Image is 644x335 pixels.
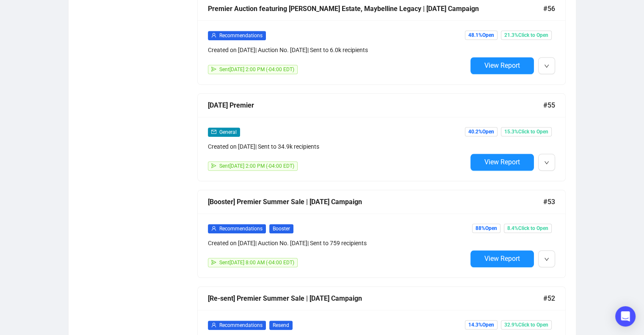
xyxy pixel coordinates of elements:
span: #52 [543,293,555,304]
span: mail [211,129,216,134]
span: #53 [543,197,555,207]
span: 32.9% Click to Open [501,320,552,329]
div: Created on [DATE] | Sent to 34.9k recipients [208,142,467,151]
span: 14.3% Open [465,320,498,329]
button: View Report [470,154,534,171]
span: Sent [DATE] 8:00 AM (-04:00 EDT) [219,260,294,266]
div: [Re-sent] Premier Summer Sale | [DATE] Campaign [208,293,543,304]
button: View Report [470,250,534,267]
span: user [211,226,216,231]
span: Recommendations [219,33,263,39]
span: 48.1% Open [465,30,498,40]
span: 21.3% Click to Open [501,30,552,40]
span: View Report [484,255,520,263]
span: send [211,163,216,168]
span: 8.4% Click to Open [504,224,552,233]
span: Resend [269,321,293,330]
span: down [544,64,549,69]
a: [Booster] Premier Summer Sale | [DATE] Campaign#53userRecommendationsBoosterCreated on [DATE]| Au... [197,190,566,278]
div: Open Intercom Messenger [615,306,636,327]
span: Recommendations [219,322,263,328]
span: Recommendations [219,226,263,232]
span: Sent [DATE] 2:00 PM (-04:00 EDT) [219,163,294,169]
span: 88% Open [472,224,500,233]
div: Created on [DATE] | Auction No. [DATE] | Sent to 759 recipients [208,238,467,248]
span: send [211,66,216,72]
div: Created on [DATE] | Auction No. [DATE] | Sent to 6.0k recipients [208,45,467,55]
span: 40.2% Open [465,127,498,136]
span: General [219,129,237,135]
span: user [211,322,216,327]
div: Premier Auction featuring [PERSON_NAME] Estate, Maybelline Legacy | [DATE] Campaign [208,3,543,14]
span: down [544,160,549,165]
span: #56 [543,3,555,14]
div: [Booster] Premier Summer Sale | [DATE] Campaign [208,197,543,207]
span: View Report [484,61,520,69]
span: send [211,260,216,265]
button: View Report [470,57,534,74]
span: Booster [269,224,293,233]
span: #55 [543,100,555,111]
span: 15.3% Click to Open [501,127,552,136]
div: [DATE] Premier [208,100,543,111]
a: [DATE] Premier#55mailGeneralCreated on [DATE]| Sent to 34.9k recipientssendSent[DATE] 2:00 PM (-0... [197,93,566,181]
span: Sent [DATE] 2:00 PM (-04:00 EDT) [219,66,294,72]
span: user [211,33,216,38]
span: down [544,257,549,262]
span: View Report [484,158,520,166]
